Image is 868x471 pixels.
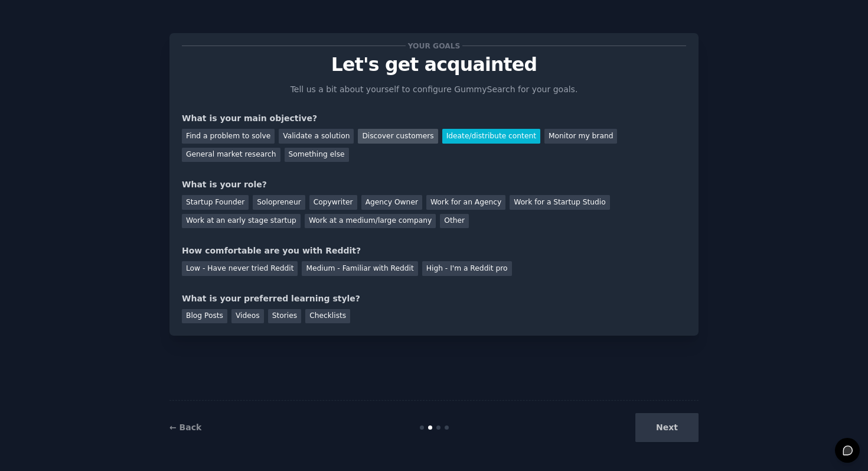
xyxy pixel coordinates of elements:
[231,309,264,324] div: Videos
[182,261,298,276] div: Low - Have never tried Reddit
[305,309,350,324] div: Checklists
[358,129,438,144] div: Discover customers
[182,178,686,191] div: What is your role?
[544,129,617,144] div: Monitor my brand
[182,129,275,144] div: Find a problem to solve
[182,112,686,125] div: What is your main objective?
[510,195,609,210] div: Work for a Startup Studio
[285,148,349,163] div: Something else
[182,309,227,324] div: Blog Posts
[406,40,462,52] span: Your goals
[182,148,280,163] div: General market research
[182,245,686,257] div: How comfortable are you with Reddit?
[426,195,505,210] div: Work for an Agency
[422,261,512,276] div: High - I'm a Reddit pro
[182,195,249,210] div: Startup Founder
[253,195,305,210] div: Solopreneur
[302,261,417,276] div: Medium - Familiar with Reddit
[182,214,301,229] div: Work at an early stage startup
[182,293,686,305] div: What is your preferred learning style?
[285,83,583,96] p: Tell us a bit about yourself to configure GummySearch for your goals.
[440,214,469,229] div: Other
[279,129,354,144] div: Validate a solution
[442,129,540,144] div: Ideate/distribute content
[305,214,436,229] div: Work at a medium/large company
[182,54,686,75] p: Let's get acquainted
[309,195,357,210] div: Copywriter
[268,309,301,324] div: Stories
[169,423,201,432] a: ← Back
[361,195,422,210] div: Agency Owner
